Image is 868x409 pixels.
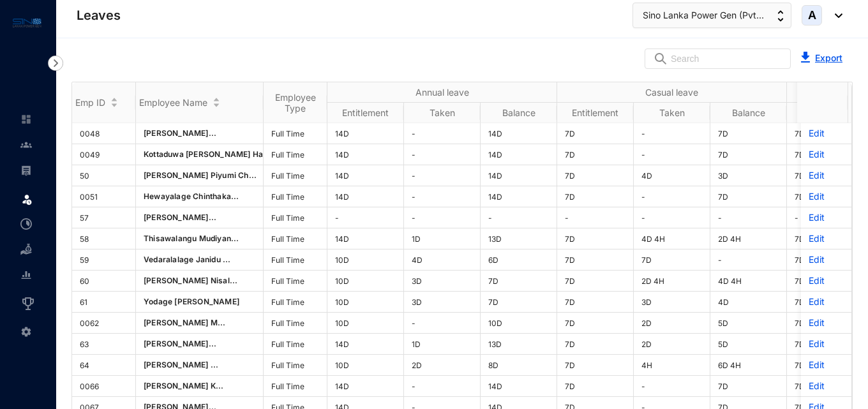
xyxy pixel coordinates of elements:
[327,271,404,292] td: 10D
[20,269,32,281] img: report-unselected.e6a6b4230fc7da01f883.svg
[787,313,864,334] td: 7D
[48,56,63,71] img: nav-icon-right.af6afadce00d159da59955279c43614e.svg
[72,355,136,376] td: 64
[327,186,404,207] td: 14D
[264,82,327,123] th: Employee Type
[327,103,404,123] th: Entitlement
[632,3,791,28] button: Sino Lanka Power Gen (Pvt...
[327,376,404,397] td: 14D
[809,316,844,329] p: Edit
[710,228,787,249] td: 2D 4H
[10,237,41,262] li: Loan
[787,123,864,144] td: 7D
[144,339,216,348] span: [PERSON_NAME]...
[809,211,844,224] p: Edit
[404,228,481,249] td: 1D
[809,359,844,371] p: Edit
[791,48,853,69] button: Export
[404,355,481,376] td: 2D
[264,292,327,313] td: Full Time
[481,207,557,228] td: -
[72,123,136,144] td: 0048
[10,132,41,158] li: Contacts
[264,249,327,271] td: Full Time
[144,255,231,264] span: Vedaralalage Janidu ...
[327,165,404,186] td: 14D
[481,313,557,334] td: 10D
[710,103,787,123] th: Balance
[557,228,634,249] td: 7D
[72,334,136,355] td: 63
[20,218,32,230] img: time-attendance-unselected.8aad090b53826881fffb.svg
[557,376,634,397] td: 7D
[144,149,276,159] span: Kottaduwa [PERSON_NAME] Has...
[557,313,634,334] td: 7D
[404,271,481,292] td: 3D
[634,313,710,334] td: 2D
[327,292,404,313] td: 10D
[75,97,105,108] span: Emp ID
[327,355,404,376] td: 10D
[10,158,41,183] li: Payroll
[634,165,710,186] td: 4D
[557,334,634,355] td: 7D
[634,123,710,144] td: -
[634,249,710,271] td: 7D
[404,292,481,313] td: 3D
[809,169,844,182] p: Edit
[404,144,481,165] td: -
[72,228,136,249] td: 58
[828,13,842,18] img: dropdown-black.8e83cc76930a90b1a4fdb6d089b7bf3a.svg
[557,144,634,165] td: 7D
[787,292,864,313] td: 7D
[634,271,710,292] td: 2D 4H
[809,190,844,203] p: Edit
[481,165,557,186] td: 14D
[264,123,327,144] td: Full Time
[809,380,844,392] p: Edit
[264,144,327,165] td: Full Time
[808,10,816,21] span: A
[787,355,864,376] td: 7D
[481,186,557,207] td: 14D
[710,249,787,271] td: -
[634,144,710,165] td: -
[264,355,327,376] td: Full Time
[404,334,481,355] td: 1D
[72,376,136,397] td: 0066
[809,253,844,266] p: Edit
[72,271,136,292] td: 60
[20,139,32,151] img: people-unselected.118708e94b43a90eceab.svg
[404,376,481,397] td: -
[72,165,136,186] td: 50
[144,191,239,201] span: Hewayalage Chinthaka...
[481,123,557,144] td: 14D
[20,193,33,205] img: leave.99b8a76c7fa76a53782d.svg
[144,128,216,138] span: [PERSON_NAME]...
[557,249,634,271] td: 7D
[634,103,710,123] th: Taken
[327,144,404,165] td: 14D
[144,318,226,327] span: [PERSON_NAME] M...
[20,296,36,311] img: award_outlined.f30b2bda3bf6ea1bf3dd.svg
[77,6,121,24] p: Leaves
[481,144,557,165] td: 14D
[710,355,787,376] td: 6D 4H
[13,15,41,30] img: logo
[136,82,264,123] th: Employee Name
[144,212,216,222] span: [PERSON_NAME]...
[144,381,224,390] span: [PERSON_NAME] K...
[327,123,404,144] td: 14D
[787,334,864,355] td: 7D
[404,207,481,228] td: -
[327,313,404,334] td: 10D
[20,165,32,176] img: payroll-unselected.b590312f920e76f0c668.svg
[557,355,634,376] td: 7D
[481,103,557,123] th: Balance
[144,170,257,180] span: [PERSON_NAME] Piyumi Ch...
[710,292,787,313] td: 4D
[557,271,634,292] td: 7D
[634,334,710,355] td: 2D
[10,262,41,288] li: Reports
[72,144,136,165] td: 0049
